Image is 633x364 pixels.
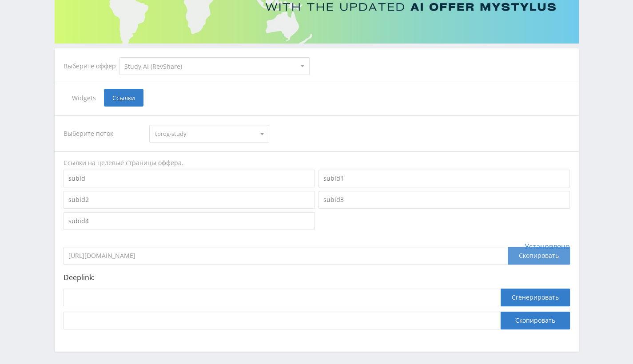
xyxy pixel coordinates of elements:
input: subid4 [64,212,315,230]
span: Ссылки [104,89,143,107]
span: tprog-study [155,125,255,142]
p: Deeplink: [64,273,570,281]
input: subid2 [64,191,315,209]
input: subid3 [318,191,570,209]
span: Установлено [525,242,570,250]
div: Выберите поток [64,125,141,142]
span: Widgets [64,89,104,107]
input: subid1 [318,170,570,187]
button: Скопировать [501,312,570,329]
div: Скопировать [508,247,570,265]
button: Сгенерировать [501,289,570,306]
div: Выберите оффер [64,63,119,70]
input: subid [64,170,315,187]
div: Ссылки на целевые страницы оффера. [64,158,570,167]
